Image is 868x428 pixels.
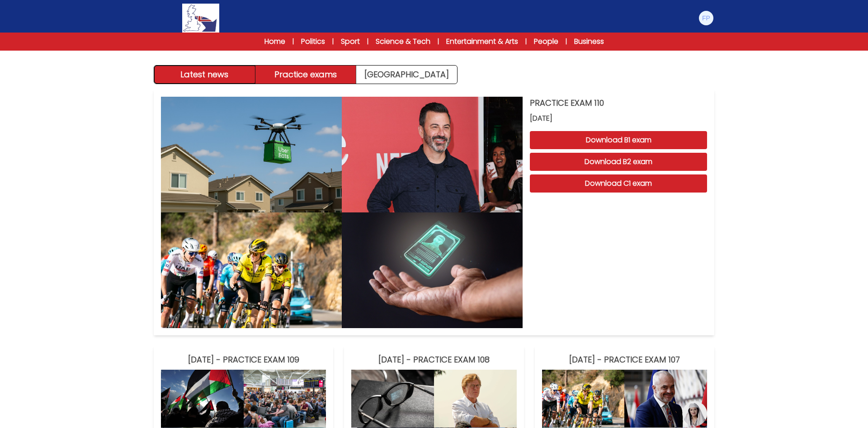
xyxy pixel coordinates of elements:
img: PRACTICE EXAM 110 [342,212,523,328]
span: | [525,37,527,46]
span: | [292,37,294,46]
button: Download B1 exam [530,131,707,149]
img: PRACTICE EXAM 108 [351,370,434,428]
a: Business [574,36,604,47]
img: PRACTICE EXAM 110 [161,97,342,212]
span: | [332,37,334,46]
img: PRACTICE EXAM 108 [434,370,517,428]
button: Latest news [154,66,255,84]
a: Logo [154,4,248,33]
span: [DATE] [530,113,707,124]
h3: [DATE] - PRACTICE EXAM 108 [351,353,516,366]
a: People [534,36,558,47]
h3: PRACTICE EXAM 110 [530,97,707,109]
h3: [DATE] - PRACTICE EXAM 109 [161,353,326,366]
img: PRACTICE EXAM 109 [161,370,244,428]
span: | [367,37,368,46]
a: Home [264,36,285,47]
img: Frank Puca [699,11,713,25]
a: Science & Tech [376,36,430,47]
a: [GEOGRAPHIC_DATA] [356,66,457,84]
img: Logo [182,4,219,33]
img: PRACTICE EXAM 107 [624,370,707,428]
img: PRACTICE EXAM 110 [342,97,523,212]
button: Download B2 exam [530,153,707,171]
h3: [DATE] - PRACTICE EXAM 107 [542,353,707,366]
span: | [566,37,567,46]
button: Practice exams [255,66,357,84]
a: Entertainment & Arts [446,36,518,47]
span: | [438,37,439,46]
a: Politics [301,36,325,47]
img: PRACTICE EXAM 107 [542,370,625,428]
img: PRACTICE EXAM 109 [244,370,326,428]
img: PRACTICE EXAM 110 [161,212,342,328]
button: Download C1 exam [530,174,707,193]
a: Sport [341,36,360,47]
